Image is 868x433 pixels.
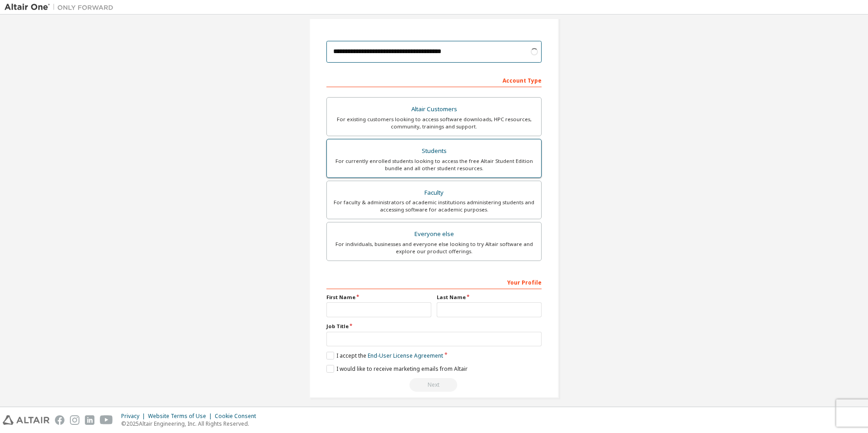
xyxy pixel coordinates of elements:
[148,413,215,420] div: Website Terms of Use
[332,241,536,255] div: For individuals, businesses and everyone else looking to try Altair software and explore our prod...
[100,415,113,425] img: youtube.svg
[55,415,64,425] img: facebook.svg
[332,103,536,116] div: Altair Customers
[332,228,536,241] div: Everyone else
[332,116,536,130] div: For existing customers looking to access software downloads, HPC resources, community, trainings ...
[332,145,536,157] div: Students
[332,157,536,172] div: For currently enrolled students looking to access the free Altair Student Edition bundle and all ...
[332,199,536,213] div: For faculty & administrators of academic institutions administering students and accessing softwa...
[326,323,542,330] label: Job Title
[5,3,118,12] img: Altair One
[326,275,542,289] div: Your Profile
[326,365,468,373] label: I would like to receive marketing emails from Altair
[3,415,49,425] img: altair_logo.svg
[326,294,431,301] label: First Name
[368,352,443,359] a: End-User License Agreement
[70,415,79,425] img: instagram.svg
[326,378,542,392] div: Please wait while checking email ...
[121,420,261,428] p: © 2025 Altair Engineering, Inc. All Rights Reserved.
[215,413,261,420] div: Cookie Consent
[437,294,542,301] label: Last Name
[332,187,536,199] div: Faculty
[326,73,542,87] div: Account Type
[85,415,94,425] img: linkedin.svg
[326,352,443,359] label: I accept the
[121,413,148,420] div: Privacy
